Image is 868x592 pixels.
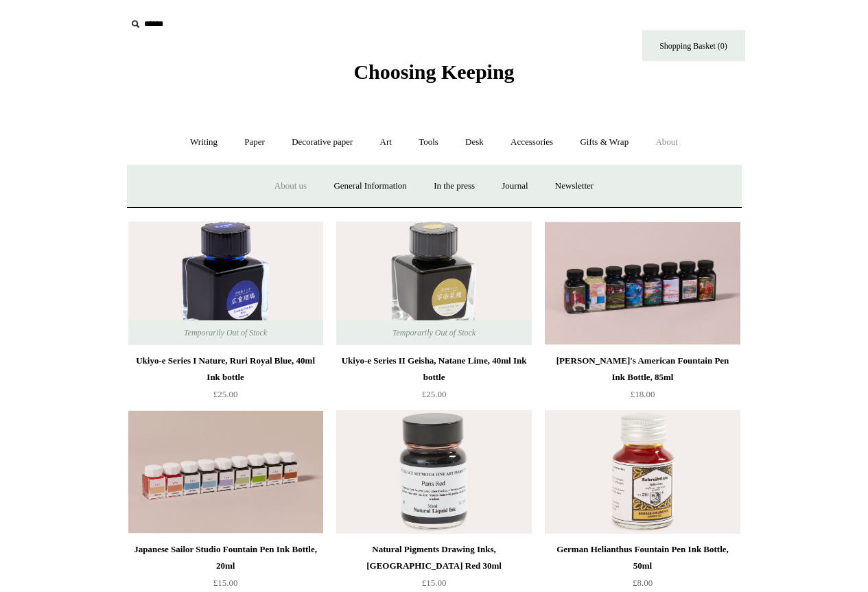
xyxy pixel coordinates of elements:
a: Desk [453,124,496,161]
a: [PERSON_NAME]'s American Fountain Pen Ink Bottle, 85ml £18.00 [545,353,740,409]
a: Shopping Basket (0) [642,30,745,61]
img: Ukiyo-e Series II Geisha, Natane Lime, 40ml Ink bottle [336,222,531,345]
a: In the press [421,168,487,204]
a: Ukiyo-e Series I Nature, Ruri Royal Blue, 40ml Ink bottle Ukiyo-e Series I Nature, Ruri Royal Blu... [128,222,323,345]
a: Tools [406,124,451,161]
a: Japanese Sailor Studio Fountain Pen Ink Bottle, 20ml Japanese Sailor Studio Fountain Pen Ink Bott... [128,410,323,534]
span: £25.00 [422,389,447,399]
a: General Information [321,168,419,204]
div: Japanese Sailor Studio Fountain Pen Ink Bottle, 20ml [132,541,320,574]
a: Ukiyo-e Series II Geisha, Natane Lime, 40ml Ink bottle Ukiyo-e Series II Geisha, Natane Lime, 40m... [336,222,531,345]
a: Ukiyo-e Series II Geisha, Natane Lime, 40ml Ink bottle £25.00 [336,353,531,409]
img: German Helianthus Fountain Pen Ink Bottle, 50ml [545,410,740,534]
span: Choosing Keeping [353,60,514,83]
a: Ukiyo-e Series I Nature, Ruri Royal Blue, 40ml Ink bottle £25.00 [128,353,323,409]
div: [PERSON_NAME]'s American Fountain Pen Ink Bottle, 85ml [548,353,736,386]
img: Natural Pigments Drawing Inks, Paris Red 30ml [336,410,531,534]
span: £18.00 [631,389,655,399]
span: £15.00 [213,578,238,588]
span: £15.00 [422,578,447,588]
div: German Helianthus Fountain Pen Ink Bottle, 50ml [548,541,736,574]
a: Newsletter [543,168,606,204]
a: Paper [232,124,277,161]
img: Japanese Sailor Studio Fountain Pen Ink Bottle, 20ml [128,410,323,534]
span: £8.00 [633,578,653,588]
div: Ukiyo-e Series II Geisha, Natane Lime, 40ml Ink bottle [340,353,528,386]
a: Journal [489,168,540,204]
a: About us [262,168,319,204]
div: Natural Pigments Drawing Inks, [GEOGRAPHIC_DATA] Red 30ml [340,541,528,574]
a: German Helianthus Fountain Pen Ink Bottle, 50ml German Helianthus Fountain Pen Ink Bottle, 50ml [545,410,740,534]
span: £25.00 [213,389,238,399]
a: Natural Pigments Drawing Inks, Paris Red 30ml Natural Pigments Drawing Inks, Paris Red 30ml [336,410,531,534]
img: Ukiyo-e Series I Nature, Ruri Royal Blue, 40ml Ink bottle [128,222,323,345]
a: About [643,124,690,161]
a: Choosing Keeping [353,71,514,81]
a: Art [368,124,404,161]
a: Noodler's American Fountain Pen Ink Bottle, 85ml Noodler's American Fountain Pen Ink Bottle, 85ml [545,222,740,345]
img: Noodler's American Fountain Pen Ink Bottle, 85ml [545,222,740,345]
span: Temporarily Out of Stock [379,320,489,345]
a: Writing [178,124,230,161]
a: Accessories [498,124,565,161]
div: Ukiyo-e Series I Nature, Ruri Royal Blue, 40ml Ink bottle [132,353,320,386]
span: Temporarily Out of Stock [170,320,281,345]
a: Decorative paper [279,124,365,161]
a: Gifts & Wrap [567,124,641,161]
